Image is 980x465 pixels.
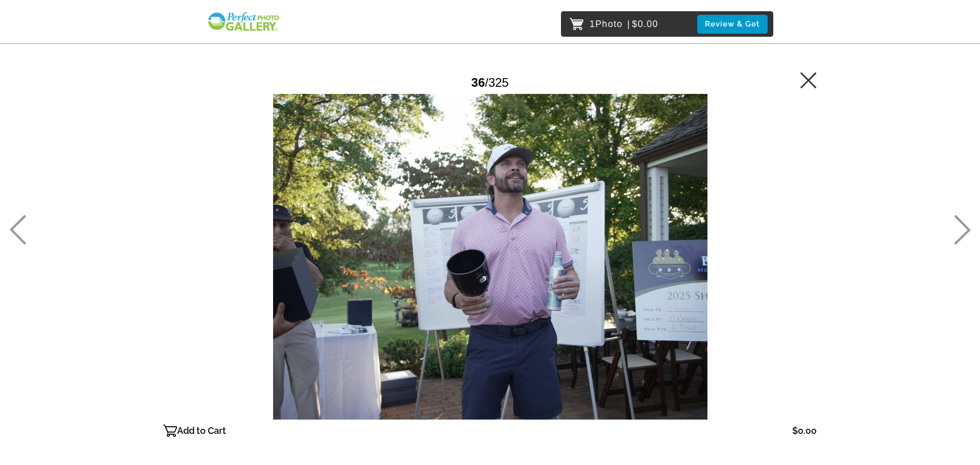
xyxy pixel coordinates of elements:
[488,76,509,89] span: 325
[471,76,485,89] span: 36
[697,15,768,34] button: Review & Get
[590,16,658,32] p: 1 $0.00
[595,16,623,32] span: Photo
[177,423,226,439] p: Add to Cart
[627,19,630,29] span: |
[697,15,771,34] a: Review & Get
[792,423,817,439] p: $0.00
[207,11,280,32] img: Snapphound Logo
[471,71,508,93] div: /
